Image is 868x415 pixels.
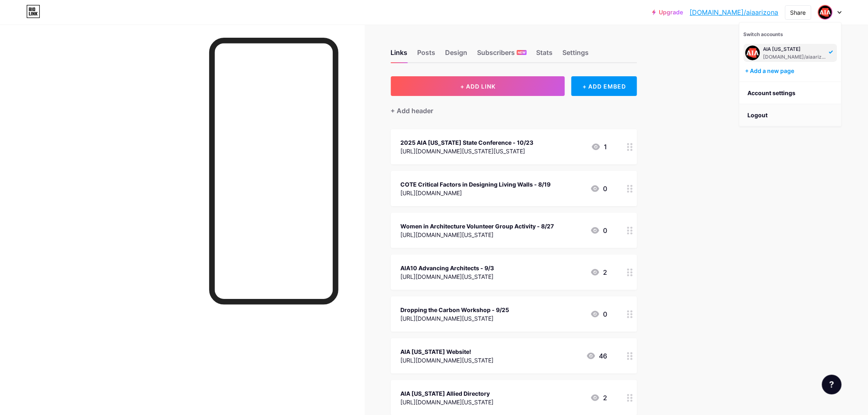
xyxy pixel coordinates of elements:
div: 0 [590,226,608,235]
div: 0 [590,184,608,194]
div: [URL][DOMAIN_NAME] [401,189,551,197]
div: [URL][DOMAIN_NAME][US_STATE] [401,398,494,406]
div: + Add header [391,106,434,116]
div: [URL][DOMAIN_NAME][US_STATE][US_STATE] [401,147,534,155]
div: AIA10 Advancing Architects - 9/3 [401,264,494,272]
li: Logout [740,104,841,126]
div: 46 [586,351,608,361]
a: [DOMAIN_NAME]/aiaarizona [690,7,779,17]
button: + ADD LINK [391,76,565,96]
div: 2 [590,267,608,277]
div: Share [790,8,806,17]
div: 2 [590,393,608,403]
div: Dropping the Carbon Workshop - 9/25 [401,306,509,314]
div: Design [445,48,468,62]
span: Switch accounts [744,31,783,37]
span: NEW [518,50,525,55]
div: Settings [563,48,589,62]
div: COTE Critical Factors in Designing Living Walls - 8/19 [401,180,551,189]
div: Women in Architecture Volunteer Group Activity - 8/27 [401,222,554,230]
img: aiaarizona [745,46,760,60]
div: AIA [US_STATE] Website! [401,347,494,356]
div: [URL][DOMAIN_NAME][US_STATE] [401,356,494,365]
div: [URL][DOMAIN_NAME][US_STATE] [401,230,554,239]
div: [DOMAIN_NAME]/aiaarizona [763,54,827,60]
div: Links [391,48,408,62]
div: Subscribers [477,48,527,62]
div: + Add a new page [745,67,837,75]
div: Posts [418,48,436,62]
img: aiaarizona [819,6,832,19]
div: [URL][DOMAIN_NAME][US_STATE] [401,272,494,281]
a: Upgrade [652,9,683,16]
div: AIA [US_STATE] Allied Directory [401,389,494,398]
a: Account settings [740,82,841,104]
div: [URL][DOMAIN_NAME][US_STATE] [401,314,509,323]
div: AIA [US_STATE] [763,46,827,52]
div: + ADD EMBED [571,76,637,96]
div: 2025 AIA [US_STATE] State Conference - 10/23 [401,138,534,147]
span: + ADD LINK [460,83,496,90]
div: 0 [590,309,608,319]
div: 1 [591,142,608,152]
div: Stats [537,48,553,62]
